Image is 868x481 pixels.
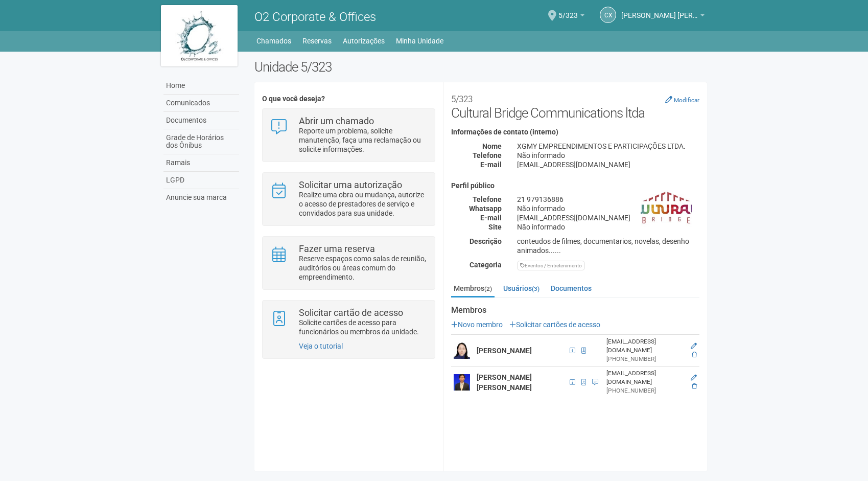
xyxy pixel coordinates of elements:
[254,59,708,75] h2: Unidade 5/323
[451,90,699,121] h2: Cultural Bridge Communications ltda
[451,281,495,297] a: Membros(2)
[469,204,502,213] strong: Whatsapp
[343,34,385,48] a: Autorizações
[606,369,682,386] div: [EMAIL_ADDRESS][DOMAIN_NAME]
[509,213,707,222] div: [EMAIL_ADDRESS][DOMAIN_NAME]
[600,7,616,23] a: cx
[641,182,692,233] img: business.png
[163,154,239,172] a: Ramais
[299,254,427,282] p: Reserve espaços como salas de reunião, auditórios ou áreas comum do empreendimento.
[473,151,502,159] strong: Telefone
[299,126,427,154] p: Reporte um problema, solicite manutenção, faça uma reclamação ou solicite informações.
[299,190,427,218] p: Realize uma obra ou mudança, autorize o acesso de prestadores de serviço e convidados para sua un...
[163,112,239,129] a: Documentos
[665,96,699,104] a: Modificar
[270,117,427,154] a: Abrir um chamado Reporte um problema, solicite manutenção, faça uma reclamação ou solicite inform...
[548,281,594,296] a: Documentos
[621,13,705,21] a: [PERSON_NAME] [PERSON_NAME]
[299,307,403,318] strong: Solicitar cartão de acesso
[451,320,503,329] a: Novo membro
[299,116,374,126] strong: Abrir um chamado
[270,244,427,282] a: Fazer uma reserva Reserve espaços como salas de reunião, auditórios ou áreas comum do empreendime...
[517,261,585,270] div: Eventos / Entretenimento
[254,10,376,24] span: O2 Corporate & Offices
[621,2,698,19] span: chen xian guan
[482,142,502,150] strong: Nome
[161,5,238,66] img: logo.jpg
[509,142,707,151] div: XGMY EMPREENDIMENTOS E PARTICIPAÇÕES LTDA.
[299,243,375,254] strong: Fazer uma reserva
[256,34,291,48] a: Chamados
[454,342,470,359] img: user.png
[451,182,699,190] h4: Perfil público
[480,214,502,222] strong: E-mail
[484,285,492,292] small: (2)
[451,128,699,136] h4: Informações de contato (interno)
[163,95,239,112] a: Comunicados
[270,308,427,336] a: Solicitar cartão de acesso Solicite cartões de acesso para funcionários ou membros da unidade.
[509,222,707,232] div: Não informado
[299,179,402,190] strong: Solicitar uma autorização
[606,386,682,395] div: [PHONE_NUMBER]
[302,34,332,48] a: Reservas
[163,189,239,206] a: Anuncie sua marca
[477,347,532,355] strong: [PERSON_NAME]
[691,374,697,381] a: Editar membro
[396,34,443,48] a: Minha Unidade
[454,374,470,391] img: user.png
[532,285,539,292] small: (3)
[299,318,427,336] p: Solicite cartões de acesso para funcionários ou membros da unidade.
[270,180,427,218] a: Solicitar uma autorização Realize uma obra ou mudança, autorize o acesso de prestadores de serviç...
[477,373,532,392] strong: [PERSON_NAME] [PERSON_NAME]
[509,320,600,329] a: Solicitar cartões de acesso
[480,161,502,169] strong: E-mail
[509,204,707,213] div: Não informado
[163,129,239,154] a: Grade de Horários dos Ônibus
[509,151,707,160] div: Não informado
[509,195,707,204] div: 21 979136886
[558,13,584,21] a: 5/323
[470,237,502,245] strong: Descrição
[473,195,502,203] strong: Telefone
[501,281,542,296] a: Usuários(3)
[606,355,682,363] div: [PHONE_NUMBER]
[163,172,239,189] a: LGPD
[691,342,697,350] a: Editar membro
[606,337,682,355] div: [EMAIL_ADDRESS][DOMAIN_NAME]
[692,383,697,390] a: Excluir membro
[488,223,502,231] strong: Site
[674,97,699,104] small: Modificar
[299,342,343,350] a: Veja o tutorial
[509,160,707,169] div: [EMAIL_ADDRESS][DOMAIN_NAME]
[509,237,707,255] div: conteudos de filmes, documentarios, novelas, desenho animados......
[451,94,473,104] small: 5/323
[470,261,502,269] strong: Categoria
[451,306,699,315] strong: Membros
[262,95,435,103] h4: O que você deseja?
[558,2,578,19] span: 5/323
[692,351,697,358] a: Excluir membro
[163,77,239,95] a: Home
